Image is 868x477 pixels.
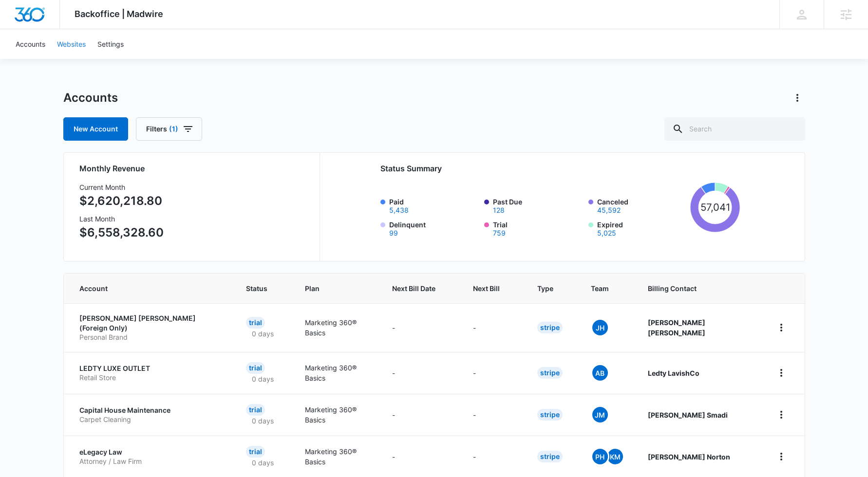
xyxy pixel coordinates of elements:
[246,416,280,426] p: 0 days
[169,126,178,132] span: (1)
[380,352,461,394] td: -
[136,117,202,141] button: Filters(1)
[10,29,51,59] a: Accounts
[597,230,616,237] button: Expired
[305,317,369,338] p: Marketing 360® Basics
[774,449,789,464] button: home
[790,90,805,106] button: Actions
[79,163,308,174] h2: Monthly Revenue
[246,283,267,294] span: Status
[79,373,223,383] p: Retail Store
[79,415,223,424] p: Carpet Cleaning
[648,318,705,337] strong: [PERSON_NAME] [PERSON_NAME]
[79,182,164,192] h3: Current Month
[246,317,265,329] div: Trial
[461,352,526,394] td: -
[537,322,563,333] div: Stripe
[473,283,500,294] span: Next Bill
[79,214,164,224] h3: Last Month
[774,407,789,422] button: home
[79,224,164,241] p: $6,558,328.60
[591,283,610,294] span: Team
[79,405,223,424] a: Capital House MaintenanceCarpet Cleaning
[774,365,789,381] button: home
[392,283,435,294] span: Next Bill Date
[79,447,223,457] p: eLegacy Law
[305,283,369,294] span: Plan
[592,449,608,464] span: PH
[389,230,398,237] button: Delinquent
[389,197,479,214] label: Paid
[648,411,728,419] strong: [PERSON_NAME] Smadi
[79,283,208,294] span: Account
[493,197,583,214] label: Past Due
[380,394,461,436] td: -
[592,320,608,335] span: JH
[461,303,526,352] td: -
[63,91,118,105] h1: Accounts
[597,220,687,237] label: Expired
[597,207,621,214] button: Canceled
[305,446,369,467] p: Marketing 360® Basics
[51,29,92,59] a: Websites
[537,283,553,294] span: Type
[648,283,750,294] span: Billing Contact
[493,207,505,214] button: Past Due
[246,404,265,416] div: Trial
[389,207,409,214] button: Paid
[493,220,583,237] label: Trial
[648,369,699,377] strong: Ledty LavishCo
[537,451,563,462] div: Stripe
[63,117,128,141] a: New Account
[380,163,740,174] h2: Status Summary
[79,313,223,342] a: [PERSON_NAME] [PERSON_NAME] (Foreign Only)Personal Brand
[537,409,563,421] div: Stripe
[79,364,223,373] p: LEDTY LUXE OUTLET
[79,405,223,415] p: Capital House Maintenance
[380,303,461,352] td: -
[700,201,730,213] tspan: 57,041
[607,449,623,464] span: KM
[592,365,608,381] span: AB
[305,363,369,383] p: Marketing 360® Basics
[592,407,608,422] span: JM
[537,367,563,379] div: Stripe
[597,197,687,214] label: Canceled
[774,320,789,335] button: home
[648,453,730,461] strong: [PERSON_NAME] Norton
[79,192,164,210] p: $2,620,218.80
[461,394,526,436] td: -
[389,220,479,237] label: Delinquent
[79,457,223,466] p: Attorney / Law Firm
[79,364,223,383] a: LEDTY LUXE OUTLETRetail Store
[246,362,265,374] div: Trial
[92,29,130,59] a: Settings
[305,404,369,425] p: Marketing 360® Basics
[246,446,265,458] div: Trial
[246,458,280,468] p: 0 days
[79,447,223,466] a: eLegacy LawAttorney / Law Firm
[493,230,506,237] button: Trial
[79,332,223,342] p: Personal Brand
[75,9,163,19] span: Backoffice | Madwire
[246,374,280,384] p: 0 days
[246,329,280,339] p: 0 days
[664,117,805,141] input: Search
[79,313,223,332] p: [PERSON_NAME] [PERSON_NAME] (Foreign Only)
